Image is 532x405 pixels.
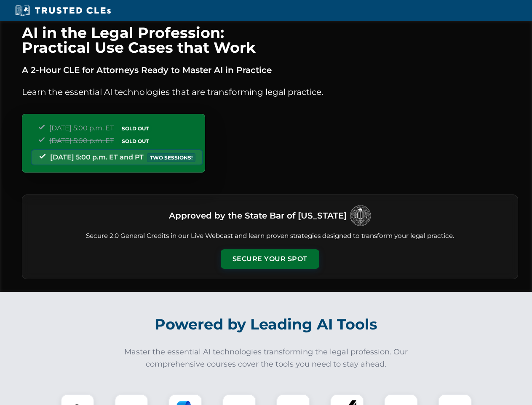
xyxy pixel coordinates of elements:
span: [DATE] 5:00 p.m. ET [49,137,114,145]
p: Master the essential AI technologies transforming the legal profession. Our comprehensive courses... [119,346,414,370]
span: [DATE] 5:00 p.m. ET [49,124,114,132]
span: SOLD OUT [119,124,152,133]
img: Trusted CLEs [13,4,113,17]
img: Logo [350,205,371,226]
button: Secure Your Spot [221,249,319,269]
h2: Powered by Leading AI Tools [33,310,500,339]
p: A 2-Hour CLE for Attorneys Ready to Master AI in Practice [22,63,518,77]
h3: Approved by the State Bar of [US_STATE] [169,208,347,223]
p: Secure 2.0 General Credits in our Live Webcast and learn proven strategies designed to transform ... [32,231,508,241]
h1: AI in the Legal Profession: Practical Use Cases that Work [22,25,518,55]
p: Learn the essential AI technologies that are transforming legal practice. [22,85,518,99]
span: SOLD OUT [119,137,152,146]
